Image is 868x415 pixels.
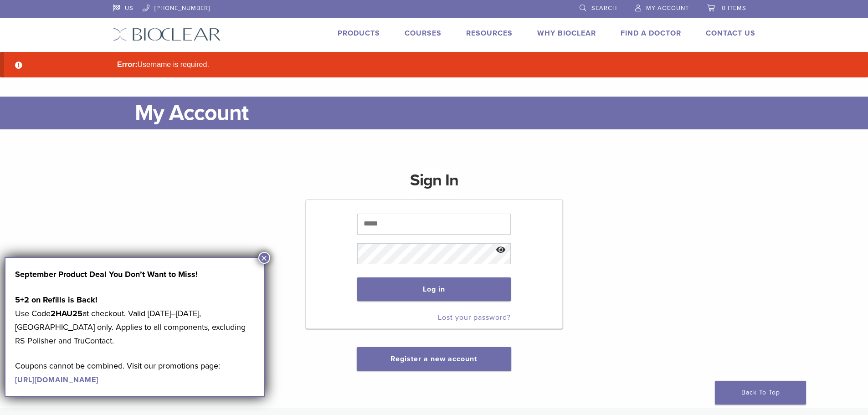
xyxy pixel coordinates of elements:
a: Lost your password? [438,313,511,322]
strong: 2HAU25 [51,308,82,318]
img: Bioclear [113,28,221,41]
a: [URL][DOMAIN_NAME] [15,375,98,384]
span: 0 items [722,5,746,12]
a: Register a new account [390,354,477,364]
p: Coupons cannot be combined. Visit our promotions page: [15,359,255,386]
button: Show password [491,239,511,262]
a: Contact Us [706,29,755,38]
a: Courses [405,29,442,38]
button: Register a new account [357,347,511,371]
li: Username is required. [113,59,770,70]
button: Close [258,252,270,264]
strong: 5+2 on Refills is Back! [15,295,98,305]
span: Search [591,5,617,12]
p: Use Code at checkout. Valid [DATE]–[DATE], [GEOGRAPHIC_DATA] only. Applies to all components, exc... [15,293,255,348]
h1: My Account [135,97,755,129]
strong: Error: [117,61,137,68]
h1: Sign In [410,169,458,199]
button: Log in [357,277,511,301]
a: Back To Top [715,381,806,405]
span: My Account [646,5,689,12]
a: Products [338,29,380,38]
strong: September Product Deal You Don’t Want to Miss! [15,269,198,279]
a: Find A Doctor [621,29,681,38]
a: Why Bioclear [537,29,596,38]
a: Resources [466,29,513,38]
